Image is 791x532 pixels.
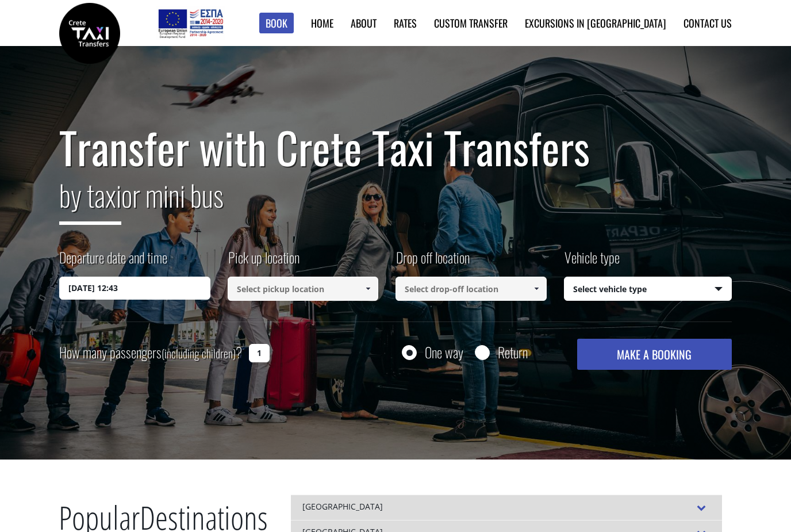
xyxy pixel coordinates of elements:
[59,26,120,38] a: Crete Taxi Transfers | Safe Taxi Transfer Services from to Heraklion Airport, Chania Airport, Ret...
[259,13,294,34] a: Book
[59,339,242,367] label: How many passengers ?
[228,247,299,277] label: Pick up location
[311,16,333,30] a: Home
[59,123,732,171] h1: Transfer with Crete Taxi Transfers
[395,277,547,301] input: Select drop-off location
[684,16,732,30] a: Contact us
[59,247,167,277] label: Departure date and time
[425,345,463,359] label: One way
[228,277,379,301] input: Select pickup location
[577,339,732,370] button: MAKE A BOOKING
[59,3,120,64] img: Crete Taxi Transfers | Safe Taxi Transfer Services from to Heraklion Airport, Chania Airport, Ret...
[527,277,546,301] a: Show All Items
[434,16,508,30] a: Custom Transfer
[351,16,377,30] a: About
[525,16,666,30] a: Excursions in [GEOGRAPHIC_DATA]
[162,345,236,362] small: (including children)
[564,247,620,277] label: Vehicle type
[59,171,732,234] h2: or mini bus
[59,173,121,225] span: by taxi
[394,16,417,30] a: Rates
[291,495,722,520] div: [GEOGRAPHIC_DATA]
[565,277,732,301] span: Select vehicle type
[156,6,225,40] img: e-bannersEUERDF180X90.jpg
[359,277,378,301] a: Show All Items
[395,247,470,277] label: Drop off location
[498,345,528,359] label: Return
